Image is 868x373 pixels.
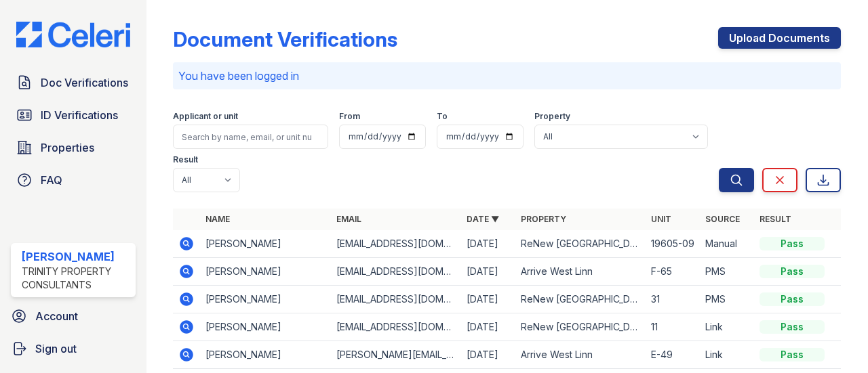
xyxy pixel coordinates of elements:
[718,27,841,49] a: Upload Documents
[339,111,360,122] label: From
[461,341,515,369] td: [DATE]
[35,308,78,324] span: Account
[200,313,330,341] td: [PERSON_NAME]
[173,111,238,122] label: Applicant or unit
[651,214,671,224] a: Unit
[646,313,700,341] td: 11
[331,230,461,258] td: [EMAIL_ADDRESS][DOMAIN_NAME]
[331,258,461,286] td: [EMAIL_ADDRESS][DOMAIN_NAME]
[646,286,700,313] td: 31
[700,230,754,258] td: Manual
[200,341,330,369] td: [PERSON_NAME]
[705,214,740,224] a: Source
[534,111,570,122] label: Property
[515,341,646,369] td: Arrive West Linn
[759,214,791,224] a: Result
[41,139,94,156] span: Properties
[700,258,754,286] td: PMS
[5,303,141,330] a: Account
[515,286,646,313] td: ReNew [GEOGRAPHIC_DATA]
[35,341,77,357] span: Sign out
[759,292,825,306] div: Pass
[331,341,461,369] td: [PERSON_NAME][EMAIL_ADDRESS][PERSON_NAME][DOMAIN_NAME]
[5,335,141,362] a: Sign out
[41,172,62,188] span: FAQ
[200,286,330,313] td: [PERSON_NAME]
[173,154,198,165] label: Result
[461,230,515,258] td: [DATE]
[646,230,700,258] td: 19605-09
[515,258,646,286] td: Arrive West Linn
[22,265,130,292] div: Trinity Property Consultants
[759,320,825,334] div: Pass
[467,214,499,224] a: Date ▼
[178,68,835,84] p: You have been logged in
[11,134,136,161] a: Properties
[515,230,646,258] td: ReNew [GEOGRAPHIC_DATA]
[759,265,825,278] div: Pass
[200,258,330,286] td: [PERSON_NAME]
[5,22,141,47] img: CE_Logo_Blue-a8612792a0a2168367f1c8372b55b34899dd931a85d93a1a3d3e32e68fde9ad4.png
[646,258,700,286] td: F-65
[173,27,397,51] div: Document Verifications
[173,125,328,149] input: Search by name, email, or unit number
[11,69,136,96] a: Doc Verifications
[759,237,825,250] div: Pass
[700,286,754,313] td: PMS
[331,313,461,341] td: [EMAIL_ADDRESS][DOMAIN_NAME]
[200,230,330,258] td: [PERSON_NAME]
[437,111,448,122] label: To
[22,248,130,265] div: [PERSON_NAME]
[700,313,754,341] td: Link
[11,102,136,129] a: ID Verifications
[461,258,515,286] td: [DATE]
[41,74,128,91] span: Doc Verifications
[336,214,361,224] a: Email
[461,286,515,313] td: [DATE]
[331,286,461,313] td: [EMAIL_ADDRESS][DOMAIN_NAME]
[41,107,118,123] span: ID Verifications
[11,167,136,194] a: FAQ
[759,348,825,361] div: Pass
[700,341,754,369] td: Link
[205,214,230,224] a: Name
[461,313,515,341] td: [DATE]
[646,341,700,369] td: E-49
[515,313,646,341] td: ReNew [GEOGRAPHIC_DATA]
[521,214,566,224] a: Property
